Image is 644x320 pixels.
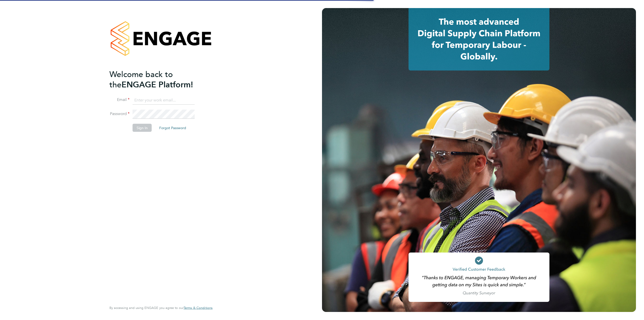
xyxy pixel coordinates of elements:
[109,69,173,89] span: Welcome back to the
[184,306,213,310] a: Terms & Conditions
[155,124,190,132] button: Forgot Password
[109,97,130,102] label: Email
[133,96,195,105] input: Enter your work email...
[109,69,208,90] h2: ENGAGE Platform!
[109,111,130,117] label: Password
[133,124,152,132] button: Sign In
[109,306,213,310] span: By accessing and using ENGAGE you agree to our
